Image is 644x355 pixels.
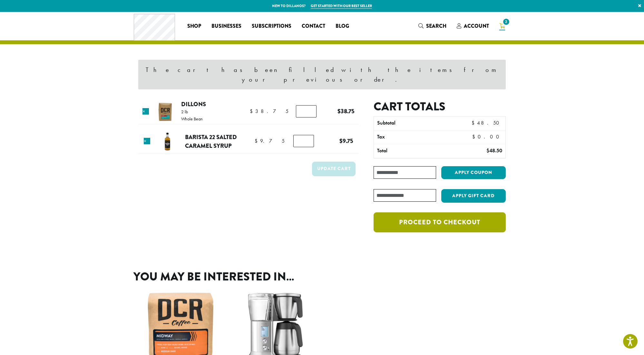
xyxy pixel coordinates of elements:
[187,22,201,30] span: Shop
[464,22,489,30] span: Account
[441,166,506,179] button: Apply coupon
[133,270,511,284] h2: You may be interested in…
[252,22,291,30] span: Subscriptions
[339,137,353,145] bdi: 9.75
[302,22,325,30] span: Contact
[337,107,355,116] bdi: 38.75
[472,133,478,140] span: $
[255,137,260,144] span: $
[337,107,341,116] span: $
[374,144,453,158] th: Total
[182,21,206,31] a: Shop
[185,133,237,150] a: Barista 22 Salted Caramel Syrup
[293,135,314,147] input: Product quantity
[311,3,372,9] a: Get started with our best seller
[181,109,203,114] p: 2 lb
[374,100,506,114] h2: Cart totals
[472,119,502,126] bdi: 48.50
[486,147,489,154] span: $
[426,22,446,30] span: Search
[472,119,477,126] span: $
[486,147,502,154] bdi: 48.50
[138,60,506,89] div: The cart has been filled with the items from your previous order.
[144,138,150,144] a: Remove this item
[250,108,288,115] bdi: 38.75
[154,101,175,122] img: Dillons
[157,131,178,152] img: B22 Salted Caramel Syrup
[181,117,203,121] p: Whole Bean
[250,108,255,115] span: $
[312,162,356,176] button: Update cart
[374,117,453,130] th: Subtotal
[181,100,206,108] a: Dillons
[142,108,149,115] a: Remove this item
[441,189,506,203] button: Apply Gift Card
[339,137,343,145] span: $
[374,130,467,144] th: Tax
[472,133,502,140] bdi: 0.00
[336,22,349,30] span: Blog
[502,17,511,26] span: 2
[255,137,285,144] bdi: 9.75
[296,105,317,117] input: Product quantity
[374,212,506,232] a: Proceed to checkout
[211,22,241,30] span: Businesses
[413,21,452,31] a: Search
